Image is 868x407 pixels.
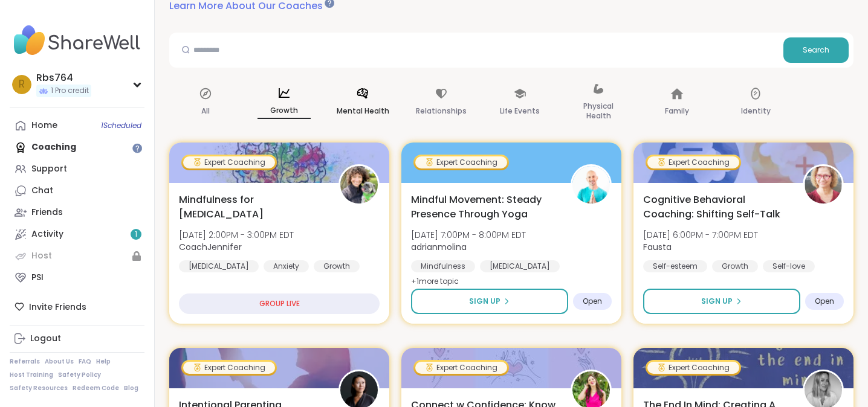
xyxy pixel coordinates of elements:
span: R [19,77,25,92]
b: Fausta [643,241,672,253]
a: About Us [45,357,74,366]
div: Expert Coaching [183,156,275,168]
a: PSI [10,267,144,289]
a: Activity1 [10,223,144,245]
a: Chat [10,180,144,202]
img: ShareWell Nav Logo [10,19,144,62]
div: Rbs764 [36,71,91,85]
iframe: Spotlight [132,143,142,153]
div: Chat [31,185,53,197]
a: Help [96,357,111,366]
a: Host [10,245,144,267]
span: [DATE] 2:00PM - 3:00PM EDT [179,229,294,241]
p: Growth [257,103,311,119]
span: [DATE] 7:00PM - 8:00PM EDT [411,229,526,241]
span: 1 Scheduled [101,121,141,130]
span: 1 Pro credit [51,86,89,96]
div: Invite Friends [10,296,144,318]
span: Sign Up [469,296,500,307]
span: Sign Up [701,296,733,307]
a: Host Training [10,371,53,379]
button: Sign Up [643,289,800,314]
a: Friends [10,202,144,223]
b: CoachJennifer [179,241,242,253]
div: Expert Coaching [415,362,507,374]
span: Open [815,296,834,306]
div: Growth [314,260,360,272]
span: Open [583,296,602,306]
p: Family [665,104,689,118]
span: Cognitive Behavioral Coaching: Shifting Self-Talk [643,193,789,222]
p: Identity [741,104,771,118]
div: Growth [712,260,758,272]
div: Anxiety [264,260,309,272]
button: Search [783,37,849,63]
div: PSI [31,272,44,284]
div: Expert Coaching [415,156,507,168]
div: [MEDICAL_DATA] [480,260,560,272]
p: Life Events [500,104,540,118]
a: Home1Scheduled [10,115,144,136]
div: Self-esteem [643,260,707,272]
div: Home [31,120,57,132]
div: GROUP LIVE [179,293,380,314]
img: adrianmolina [572,166,610,203]
div: Expert Coaching [647,156,739,168]
a: Logout [10,328,144,350]
a: Safety Policy [58,371,101,379]
div: Mindfulness [411,260,475,272]
p: All [201,104,210,118]
p: Relationships [416,104,467,118]
div: Activity [31,228,63,240]
button: Sign Up [411,289,568,314]
img: Fausta [805,166,842,203]
a: Blog [124,384,138,393]
div: Expert Coaching [183,362,275,374]
span: 1 [135,229,137,240]
div: Support [31,163,67,175]
div: Friends [31,207,63,219]
span: Search [803,45,829,56]
div: Expert Coaching [647,362,739,374]
span: Mindful Movement: Steady Presence Through Yoga [411,193,557,222]
a: Redeem Code [73,384,119,393]
div: [MEDICAL_DATA] [179,260,259,272]
a: Safety Resources [10,384,68,393]
span: [DATE] 6:00PM - 7:00PM EDT [643,229,758,241]
span: Mindfulness for [MEDICAL_DATA] [179,193,325,222]
b: adrianmolina [411,241,467,253]
div: Self-love [763,260,815,272]
p: Mental Health [337,104,389,118]
a: Referrals [10,357,40,366]
div: Host [31,250,52,262]
div: Logout [30,333,61,345]
img: CoachJennifer [340,166,378,203]
a: FAQ [79,357,91,366]
p: Physical Health [572,99,625,123]
a: Support [10,158,144,180]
